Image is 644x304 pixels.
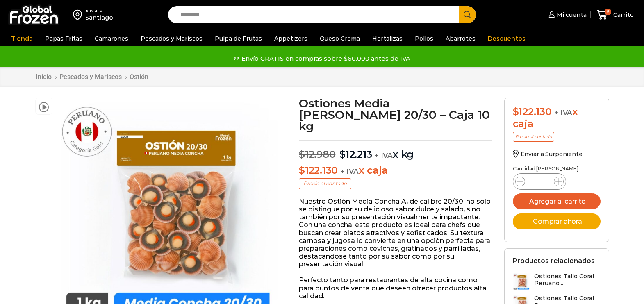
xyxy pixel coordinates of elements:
h2: Productos relacionados [513,257,595,265]
span: Mi cuenta [555,11,587,19]
a: Mi cuenta [546,7,587,23]
a: Pescados y Mariscos [59,73,122,81]
span: + IVA [375,151,393,159]
bdi: 122.130 [299,164,338,176]
a: Queso Crema [316,31,364,46]
p: x kg [299,140,492,161]
span: + IVA [554,109,572,117]
span: $ [339,148,346,160]
div: Santiago [85,14,113,22]
a: Pulpa de Frutas [211,31,266,46]
p: Perfecto tanto para restaurantes de alta cocina como para puntos de venta que deseen ofrecer prod... [299,276,492,300]
a: Abarrotes [441,31,480,46]
a: Enviar a Surponiente [513,150,583,158]
p: Nuestro Ostión Media Concha A, de calibre 20/30, no solo se distingue por su delicioso sabor dulc... [299,197,492,268]
bdi: 12.213 [339,148,372,160]
button: Search button [459,6,476,23]
p: Precio al contado [513,132,554,142]
bdi: 122.130 [513,106,552,118]
a: 5 Carrito [595,5,636,25]
a: Ostión [129,73,149,81]
a: Hortalizas [368,31,407,46]
nav: Breadcrumb [35,73,149,81]
a: Camarones [91,31,132,46]
span: $ [513,106,519,118]
span: 5 [605,9,611,15]
a: Papas Fritas [41,31,86,46]
a: Appetizers [270,31,312,46]
h3: Ostiones Tallo Coral Peruano... [534,273,601,287]
input: Product quantity [532,176,547,187]
a: Ostiones Tallo Coral Peruano... [513,273,601,290]
div: x caja [513,106,601,130]
p: Precio al contado [299,178,351,189]
span: $ [299,148,305,160]
span: + IVA [341,167,359,175]
span: Enviar a Surponiente [521,150,583,158]
div: Enviar a [85,8,113,14]
a: Tienda [7,31,37,46]
button: Agregar al carrito [513,193,601,209]
span: $ [299,164,305,176]
p: Cantidad [PERSON_NAME] [513,166,601,172]
h1: Ostiones Media [PERSON_NAME] 20/30 – Caja 10 kg [299,98,492,132]
a: Descuentos [484,31,530,46]
p: x caja [299,165,492,177]
bdi: 12.980 [299,148,335,160]
a: Pollos [411,31,437,46]
span: Carrito [611,11,634,19]
button: Comprar ahora [513,213,601,229]
a: Pescados y Mariscos [137,31,207,46]
a: Inicio [35,73,52,81]
img: address-field-icon.svg [73,8,85,22]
